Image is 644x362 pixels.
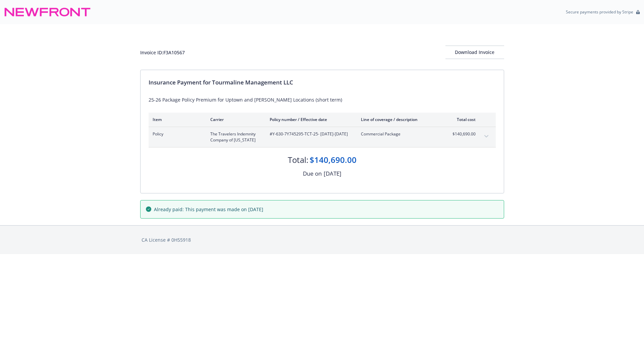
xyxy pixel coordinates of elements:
[303,169,322,178] div: Due on
[445,46,504,59] button: Download Invoice
[324,169,341,178] div: [DATE]
[210,131,259,143] span: The Travelers Indemnity Company of [US_STATE]
[153,117,200,122] div: Item
[149,127,496,147] div: PolicyThe Travelers Indemnity Company of [US_STATE]#Y-630-7Y745295-TCT-25- [DATE]-[DATE]Commercia...
[566,9,633,15] p: Secure payments provided by Stripe
[142,236,503,243] div: CA License # 0H55918
[481,131,492,142] button: expand content
[288,154,308,166] div: Total:
[450,131,476,137] span: $140,690.00
[153,131,200,137] span: Policy
[310,154,357,166] div: $140,690.00
[445,46,504,59] div: Download Invoice
[149,78,496,87] div: Insurance Payment for Tourmaline Management LLC
[140,49,185,56] div: Invoice ID: F3A10567
[210,117,259,122] div: Carrier
[149,96,496,103] div: 25-26 Package Policy Premium for Uptown and [PERSON_NAME] Locations (short term)
[361,131,440,137] span: Commercial Package
[270,117,350,122] div: Policy number / Effective date
[270,131,350,137] span: #Y-630-7Y745295-TCT-25 - [DATE]-[DATE]
[361,117,440,122] div: Line of coverage / description
[450,117,476,122] div: Total cost
[154,206,263,213] span: Already paid: This payment was made on [DATE]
